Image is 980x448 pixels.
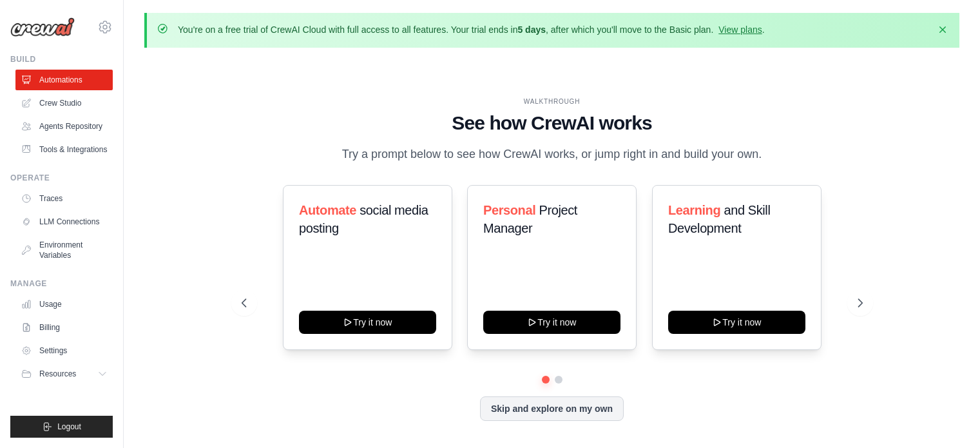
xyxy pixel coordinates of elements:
[10,17,75,37] img: Logo
[39,369,76,379] span: Resources
[10,173,113,183] div: Operate
[718,24,762,35] a: View plans
[483,311,620,334] button: Try it now
[15,235,113,266] a: Environment Variables
[517,24,546,35] strong: 5 days
[57,422,81,432] span: Logout
[483,203,535,217] span: Personal
[299,203,428,235] span: social media posting
[668,203,770,235] span: and Skill Development
[15,317,113,338] a: Billing
[10,278,113,289] div: Manage
[242,97,863,106] div: WALKTHROUGH
[10,54,113,64] div: Build
[15,93,113,113] a: Crew Studio
[242,112,863,135] h1: See how CrewAI works
[15,139,113,160] a: Tools & Integrations
[668,203,720,217] span: Learning
[15,116,113,137] a: Agents Repository
[15,340,113,361] a: Settings
[10,416,113,438] button: Logout
[668,311,805,334] button: Try it now
[336,145,769,164] p: Try a prompt below to see how CrewAI works, or jump right in and build your own.
[15,70,113,90] a: Automations
[178,23,765,36] p: You're on a free trial of CrewAI Cloud with full access to all features. Your trial ends in , aft...
[299,203,356,217] span: Automate
[15,364,113,384] button: Resources
[299,311,436,334] button: Try it now
[15,211,113,232] a: LLM Connections
[480,396,624,421] button: Skip and explore on my own
[15,188,113,209] a: Traces
[483,203,577,235] span: Project Manager
[15,294,113,315] a: Usage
